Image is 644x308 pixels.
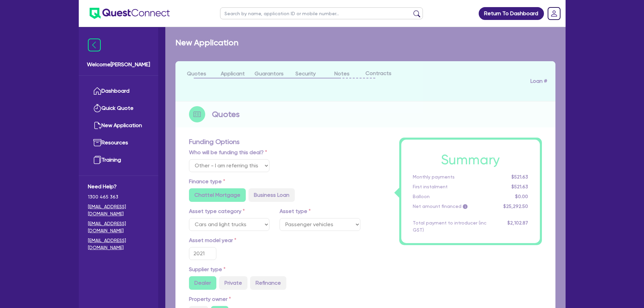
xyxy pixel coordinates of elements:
span: Welcome [PERSON_NAME] [87,61,150,69]
a: New Application [88,117,149,134]
a: Resources [88,134,149,151]
a: Quick Quote [88,100,149,117]
img: training [93,156,101,164]
a: [EMAIL_ADDRESS][DOMAIN_NAME] [88,220,149,234]
img: resources [93,139,101,147]
span: Need Help? [88,183,149,191]
a: [EMAIL_ADDRESS][DOMAIN_NAME] [88,203,149,217]
img: quick-quote [93,104,101,112]
img: icon-menu-close [88,39,101,51]
img: new-application [93,121,101,129]
a: Return To Dashboard [479,7,544,20]
a: Dropdown toggle [545,5,563,22]
img: quest-connect-logo-blue [90,8,170,19]
a: Dashboard [88,82,149,100]
input: Search by name, application ID or mobile number... [220,7,423,19]
span: 1300 465 363 [88,193,149,200]
a: Training [88,151,149,169]
a: [EMAIL_ADDRESS][DOMAIN_NAME] [88,237,149,251]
